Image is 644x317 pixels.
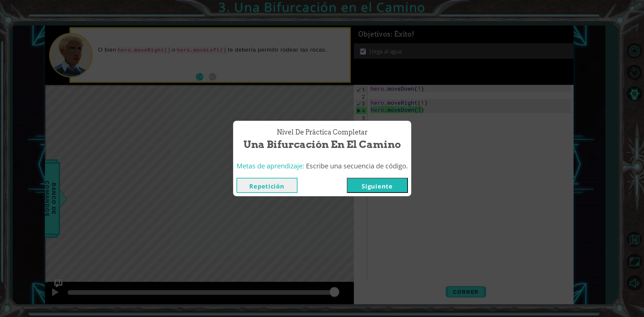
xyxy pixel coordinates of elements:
[347,178,408,193] button: Siguiente
[236,178,298,193] button: Repetición
[306,161,408,170] span: Escribe una secuencia de código.
[277,127,368,137] span: Nivel de Práctica Completar
[236,161,304,170] span: Metas de aprendizaje:
[244,137,401,152] span: Una Bifurcación en el Camino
